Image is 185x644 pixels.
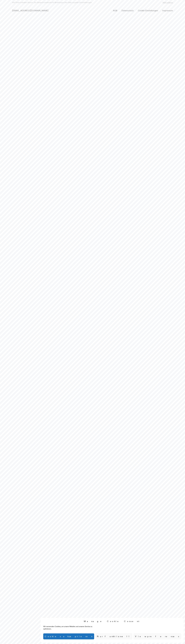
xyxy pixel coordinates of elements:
div: Wir verwenden Cookies, um unsere Website und unseren Service zu optimieren. [43,625,101,630]
p: Alle Preise enthalten Steuern. Der Versand ist kostenlos für Bestellungen über 100€, es gelten Ei... [12,1,92,4]
button: Nur funktionell [95,633,132,639]
a: Cookie Einstellungen [138,9,158,12]
a: AGB [113,9,117,12]
a: Impressum [162,9,173,12]
div: Manage Cookie Consent [84,620,140,623]
a: Mehr erfahren [163,1,173,4]
a: Datenschutz [122,9,134,12]
a: [EMAIL_ADDRESS][DOMAIN_NAME] [12,9,48,12]
button: Cookies akzeptieren [43,633,94,639]
button: View preferences [134,633,181,639]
